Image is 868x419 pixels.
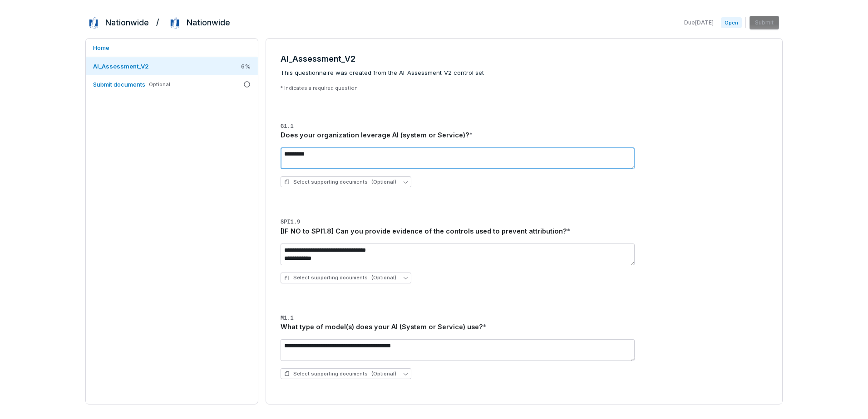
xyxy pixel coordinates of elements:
[284,179,396,185] span: Select supporting documents
[156,15,159,28] h2: /
[281,53,768,65] h3: AI_Assessment_V2
[371,370,396,377] span: (Optional)
[86,39,258,57] a: Home
[281,68,768,78] span: This questionnaire was created from the AI_Assessment_V2 control set
[187,17,230,29] h2: Nationwide
[281,123,294,130] span: G1.1
[371,179,396,185] span: (Optional)
[93,63,149,70] span: AI_Assessment_V2
[721,17,742,28] span: Open
[281,85,768,92] p: * indicates a required question
[86,57,258,75] a: AI_Assessment_V26%
[284,274,396,281] span: Select supporting documents
[281,226,768,236] div: [IF NO to SPI1.8] Can you provide evidence of the controls used to prevent attribution?
[281,219,300,225] span: SPI1.9
[371,274,396,281] span: (Optional)
[281,130,768,140] div: Does your organization leverage AI (system or Service)?
[684,19,714,26] span: Due [DATE]
[241,62,251,70] span: 6 %
[281,322,768,332] div: What type of model(s) does your AI (System or Service) use?
[86,75,258,93] a: Submit documentsOptional
[149,81,170,88] span: Optional
[93,81,145,88] span: Submit documents
[284,370,396,377] span: Select supporting documents
[281,315,294,322] span: M1.1
[105,17,149,29] h2: Nationwide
